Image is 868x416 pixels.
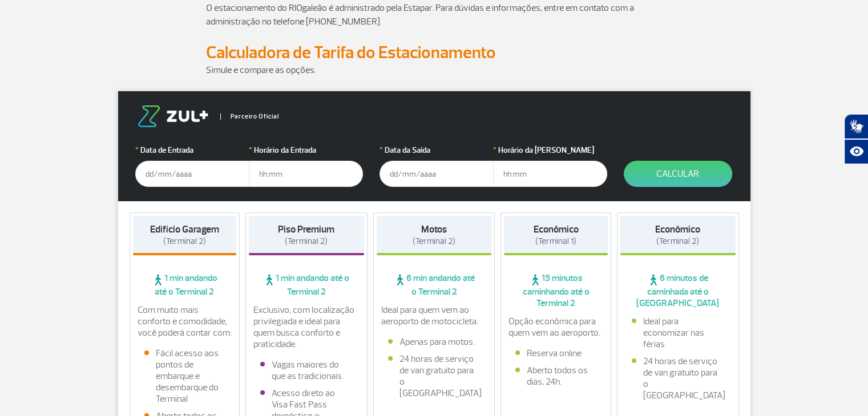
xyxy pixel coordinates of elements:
[260,359,353,382] li: Vagas maiores do que as tradicionais.
[220,113,279,120] span: Parceiro Oficial
[844,114,868,164] div: Plugin de acessibilidade da Hand Talk.
[421,223,447,235] strong: Motos
[249,272,364,297] span: 1 min andando até o Terminal 2
[534,223,579,235] strong: Econômico
[844,139,868,164] button: Abrir recursos assistivos.
[249,161,363,187] input: hh:mm
[493,144,607,156] label: Horário da [PERSON_NAME]
[135,144,249,156] label: Data de Entrada
[515,365,596,388] li: Aberto todos os dias, 24h.
[380,161,494,187] input: dd/mm/aaaa
[388,353,481,399] li: 24 horas de serviço de van gratuito para o [GEOGRAPHIC_DATA]
[377,272,492,297] span: 6 min andando até o Terminal 2
[206,63,663,77] p: Simule e compare as opções.
[381,304,487,327] p: Ideal para quem vem ao aeroporto de motocicleta.
[515,348,596,359] li: Reserva online
[138,304,232,338] p: Com muito mais conforto e comodidade, você poderá contar com:
[388,336,481,348] li: Apenas para motos.
[144,348,225,405] li: Fácil acesso aos pontos de embarque e desembarque do Terminal
[632,316,724,350] li: Ideal para economizar nas férias
[624,161,732,187] button: Calcular
[285,236,328,247] span: (Terminal 2)
[380,144,494,156] label: Data da Saída
[249,144,363,156] label: Horário da Entrada
[844,114,868,139] button: Abrir tradutor de língua de sinais.
[206,1,663,28] p: O estacionamento do RIOgaleão é administrado pela Estapar. Para dúvidas e informações, entre em c...
[413,236,455,247] span: (Terminal 2)
[535,236,576,247] span: (Terminal 1)
[620,272,736,309] span: 6 minutos de caminhada até o [GEOGRAPHIC_DATA]
[135,161,249,187] input: dd/mm/aaaa
[133,272,237,297] span: 1 min andando até o Terminal 2
[656,236,699,247] span: (Terminal 2)
[150,223,219,235] strong: Edifício Garagem
[632,356,724,401] li: 24 horas de serviço de van gratuito para o [GEOGRAPHIC_DATA]
[655,223,700,235] strong: Econômico
[508,316,603,338] p: Opção econômica para quem vem ao aeroporto.
[206,42,663,63] h2: Calculadora de Tarifa do Estacionamento
[135,105,211,127] img: logo-zul.png
[253,304,360,350] p: Exclusivo, com localização privilegiada e ideal para quem busca conforto e praticidade.
[493,161,607,187] input: hh:mm
[278,223,334,235] strong: Piso Premium
[163,236,206,247] span: (Terminal 2)
[504,272,608,309] span: 15 minutos caminhando até o Terminal 2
